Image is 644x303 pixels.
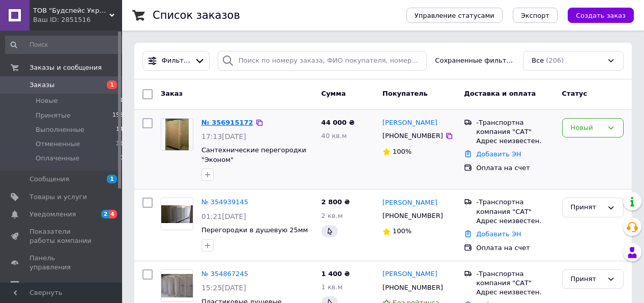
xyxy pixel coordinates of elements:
img: Фото товару [161,205,193,223]
a: Фото товару [161,118,193,151]
span: Отмененные [36,140,80,149]
span: Товары и услуги [30,192,87,202]
div: Оплата на счет [476,243,553,253]
button: Создать заказ [568,8,634,23]
input: Поиск [5,36,124,54]
span: Принятые [36,111,71,120]
span: Панель управления [30,254,94,272]
span: 01:21[DATE] [201,212,246,221]
a: № 356915172 [201,119,253,126]
div: Ваш ID: 2851516 [33,15,122,24]
span: ТОВ "Будспейс Украина" [33,6,109,15]
div: [PHONE_NUMBER] [380,209,445,223]
a: Фото товару [161,269,193,302]
span: Новые [36,96,58,105]
button: Экспорт [513,8,558,23]
span: Уведомления [30,210,76,219]
img: Фото товару [165,119,189,150]
span: Все [532,56,544,66]
span: (206) [546,57,564,64]
a: Сантехнические перегородки "Эконом" [201,146,306,163]
span: 100% [393,148,412,155]
button: Управление статусами [406,8,503,23]
span: Показатели работы компании [30,227,94,245]
span: 153 [112,111,123,120]
span: 2 кв.м [321,212,343,219]
span: 1 400 ₴ [321,270,350,278]
div: Адрес неизвестен. [476,216,553,226]
div: Адрес неизвестен. [476,288,553,297]
span: 15:25[DATE] [201,284,246,292]
a: № 354939145 [201,198,248,206]
span: Отзывы [30,281,56,290]
span: Сохраненные фильтры: [435,56,515,66]
div: Принят [571,274,603,285]
span: 17:13[DATE] [201,132,246,141]
a: № 354867245 [201,270,248,278]
span: Заказы [30,80,54,90]
span: 1 кв.м [321,283,343,291]
span: Заказ [161,90,183,97]
div: -Транспортна компания "САТ" [476,118,553,136]
span: Доставка и оплата [464,90,536,97]
span: Заказы и сообщения [30,63,102,72]
a: Фото товару [161,198,193,230]
div: [PHONE_NUMBER] [380,129,445,143]
span: 100% [393,227,412,235]
span: Создать заказ [576,12,626,19]
span: 4 [109,210,117,218]
span: 1 [107,80,117,89]
span: Фильтры [162,56,191,66]
div: Новый [571,123,603,133]
div: Принят [571,202,603,213]
a: [PERSON_NAME] [383,198,437,208]
span: 40 кв.м [321,132,347,140]
a: [PERSON_NAME] [383,118,437,128]
span: 2 800 ₴ [321,198,350,206]
a: Добавить ЭН [476,150,521,158]
a: Создать заказ [558,11,634,19]
input: Поиск по номеру заказа, ФИО покупателя, номеру телефона, Email, номеру накладной [218,51,427,71]
span: 1 [120,96,123,105]
span: Покупатель [383,90,428,97]
span: 44 000 ₴ [321,119,355,126]
span: 1 [107,175,117,183]
div: [PHONE_NUMBER] [380,281,445,294]
span: Экспорт [521,12,549,19]
span: 38 [116,140,123,149]
span: Сумма [321,90,346,97]
a: Перегородки в душевую 25мм [201,226,308,234]
h1: Список заказов [153,9,240,21]
div: Оплата на счет [476,163,553,173]
span: 14 [116,125,123,134]
div: -Транспортна компания "САТ" [476,269,553,288]
span: 0 [120,154,123,163]
span: Оплаченные [36,154,79,163]
span: Статус [562,90,588,97]
a: Добавить ЭН [476,230,521,238]
span: Управление статусами [415,12,494,19]
span: Сообщения [30,175,69,184]
div: Адрес неизвестен. [476,136,553,146]
div: -Транспортна компания "САТ" [476,198,553,216]
a: [PERSON_NAME] [383,269,437,279]
img: Фото товару [161,274,193,298]
span: 2 [101,210,109,218]
span: Выполненные [36,125,84,134]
